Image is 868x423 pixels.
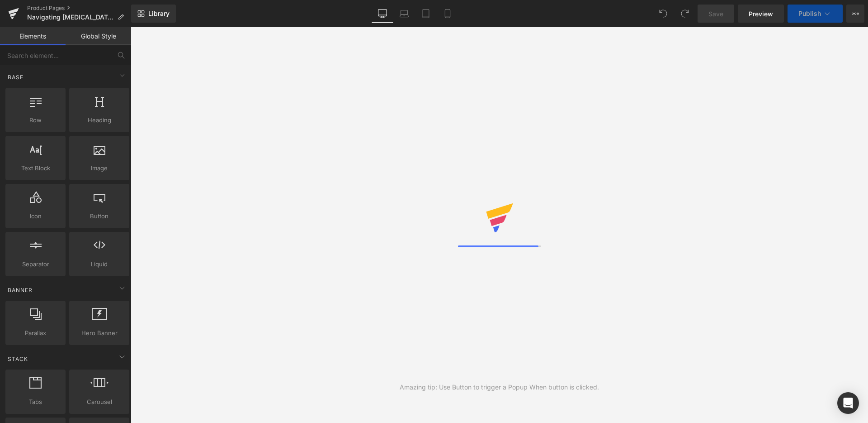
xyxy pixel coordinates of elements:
div: Amazing tip: Use Button to trigger a Popup When button is clicked. [400,382,599,392]
button: Redo [676,5,694,23]
a: Preview [738,5,784,23]
span: Base [7,73,24,82]
button: More [846,5,864,23]
span: Tabs [8,397,63,407]
a: New Library [131,5,176,23]
span: Publish [798,10,821,17]
span: Row [8,115,63,125]
a: Desktop [372,5,393,23]
a: Mobile [437,5,458,23]
a: Product Pages [27,5,131,12]
span: Separator [8,260,63,269]
span: Stack [7,355,29,363]
a: Global Style [66,27,131,45]
span: Text Block [8,163,63,173]
a: Tablet [415,5,437,23]
span: Liquid [72,260,127,269]
span: Icon [8,211,63,221]
span: Carousel [72,397,127,407]
span: Heading [72,115,127,125]
span: Parallax [8,328,63,338]
span: Hero Banner [72,328,127,338]
span: Preview [749,9,773,19]
span: Banner [7,286,33,294]
a: Laptop [393,5,415,23]
button: Undo [654,5,672,23]
span: Button [72,211,127,221]
div: Open Intercom Messenger [837,392,859,414]
span: Save [708,9,723,19]
span: Image [72,163,127,173]
button: Publish [788,5,843,23]
span: Navigating [MEDICAL_DATA] [27,14,114,21]
span: Library [148,10,170,18]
